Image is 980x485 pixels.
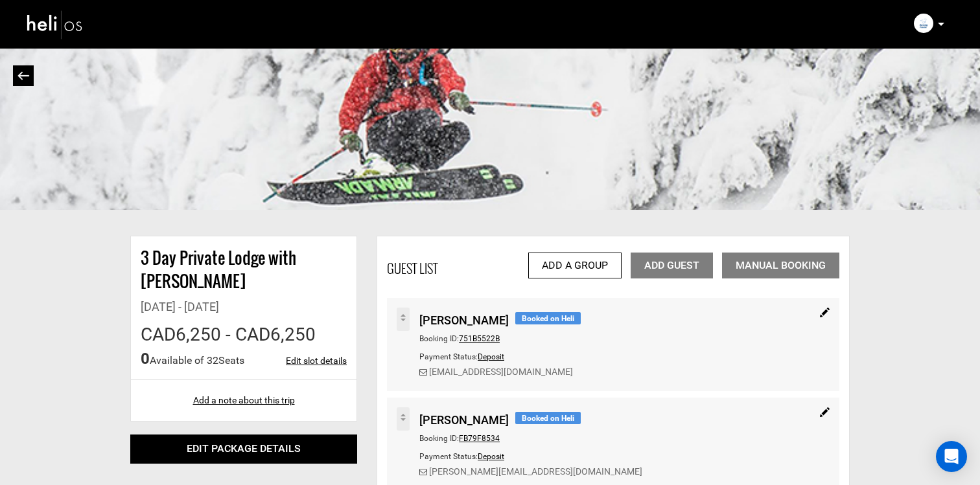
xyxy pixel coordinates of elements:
[141,348,244,370] div: Available of 32
[478,352,504,361] span: Deposit
[141,299,347,315] div: [DATE] - [DATE]
[130,434,357,464] button: Edit package details
[419,347,797,365] div: Payment Status:
[239,354,244,367] span: s
[820,308,830,317] img: edit.svg
[429,367,573,377] a: [EMAIL_ADDRESS][DOMAIN_NAME]
[459,434,500,443] span: FB79F8534
[419,407,509,429] span: [PERSON_NAME]
[419,447,797,465] div: Payment Status:
[478,452,504,461] span: Deposit
[419,329,797,347] div: Booking ID:
[26,7,84,41] img: heli-logo
[141,350,150,368] span: 0
[914,14,933,33] img: img_0ff4e6702feb5b161957f2ea789f15f4.png
[459,334,500,343] span: 751B5522B
[387,259,437,278] div: Guest List
[141,245,296,293] a: 3 Day Private Lodge with [PERSON_NAME]
[286,354,347,367] a: Edit slot details
[193,395,295,405] a: Add a note about this trip
[17,71,30,80] img: next
[820,407,830,417] img: edit.svg
[936,441,967,472] div: Open Intercom Messenger
[515,312,581,324] span: Booked on Heli
[528,253,622,278] a: Add a Group
[187,442,301,455] a: Edit package details
[419,429,797,447] div: Booking ID:
[429,466,642,477] a: [PERSON_NAME][EMAIL_ADDRESS][DOMAIN_NAME]
[141,322,347,348] div: CAD6,250 - CAD6,250
[515,412,581,424] span: Booked on Heli
[218,354,239,367] span: Seat
[419,308,509,329] span: [PERSON_NAME]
